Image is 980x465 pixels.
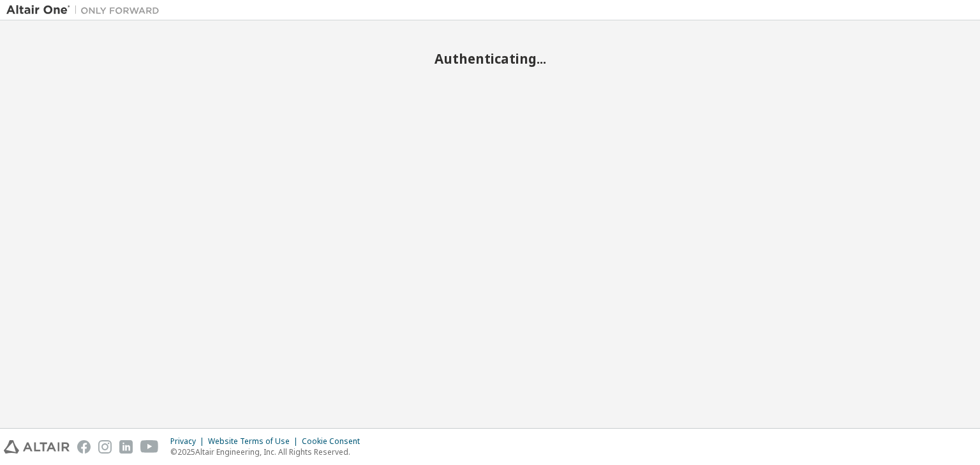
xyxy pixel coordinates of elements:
[6,50,974,67] h2: Authenticating...
[119,440,133,454] img: linkedin.svg
[208,436,302,447] div: Website Terms of Use
[98,440,112,454] img: instagram.svg
[170,436,208,447] div: Privacy
[4,440,70,454] img: altair_logo.svg
[302,436,367,447] div: Cookie Consent
[6,4,166,17] img: Altair One
[170,447,367,457] p: © 2025 Altair Engineering, Inc. All Rights Reserved.
[77,440,91,454] img: facebook.svg
[140,440,159,454] img: youtube.svg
